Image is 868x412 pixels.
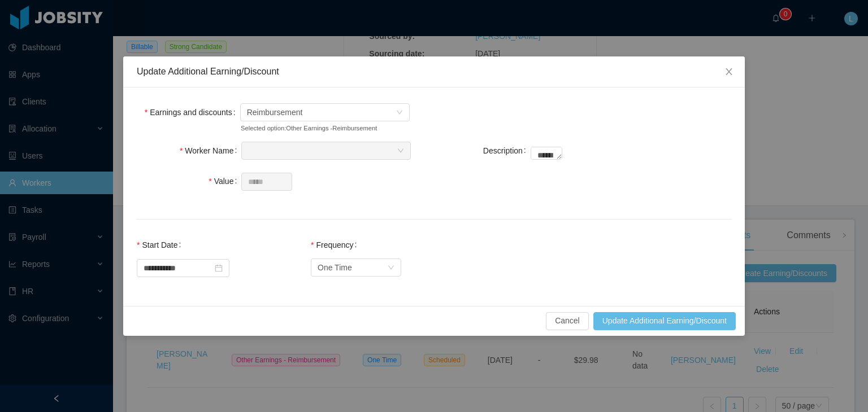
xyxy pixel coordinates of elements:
[546,312,589,330] button: Cancel
[145,108,240,117] label: Earnings and discounts
[397,147,404,155] i: icon: down
[137,240,185,249] label: Start Date
[247,104,303,121] span: Reimbursement
[593,312,736,330] button: Update Additional Earning/Discount
[137,65,731,78] div: Update Additional Earning/Discount
[311,240,362,249] label: Frequency
[388,264,394,272] i: icon: down
[483,146,531,155] label: Description
[241,124,384,133] small: Selected option: Other Earnings - Reimbursement
[242,173,292,190] input: Value
[318,259,352,276] div: One Time
[531,147,562,160] textarea: Description
[209,177,241,186] label: Value
[724,67,734,76] i: icon: close
[215,264,223,272] i: icon: calendar
[396,109,403,117] i: icon: down
[713,56,745,88] button: Close
[180,146,241,155] label: Worker Name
